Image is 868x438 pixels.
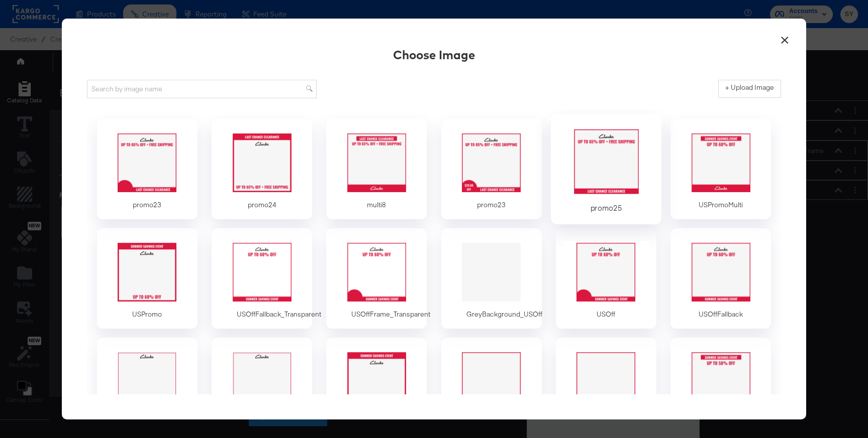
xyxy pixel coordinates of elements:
div: CALogo [441,338,542,438]
div: multi8 [351,200,402,210]
div: promo24 [237,200,287,210]
div: USOffFallback_Transparent [237,310,321,319]
div: GreyBackground_USOff [466,310,542,319]
div: promo23 [122,200,172,210]
div: promo25 [578,203,634,213]
button: × [776,29,794,47]
div: multi8 [326,119,427,219]
div: USOffFrame_Transparent [326,228,427,329]
input: Search by image name [87,80,317,98]
div: USPromoMulti [670,119,771,219]
div: USOffFrame_Transparent [351,310,430,319]
button: + Upload Image [718,80,781,98]
div: Choose Image [393,46,475,63]
div: CACollage [212,338,312,438]
div: promo23 [97,119,198,219]
div: promo24 [212,119,312,219]
div: CALogo [556,338,656,438]
div: CAMulti [670,338,771,438]
div: USPromo [97,228,198,329]
div: USPromoMulti [696,200,746,210]
div: promo23 [441,119,542,219]
div: CAPromo [326,338,427,438]
div: USOffFallback [670,228,771,329]
div: GreyBackground_USOff [441,228,542,329]
div: USOffFallback_Transparent [212,228,312,329]
label: + Upload Image [725,83,774,92]
div: USPromoCollage [97,338,198,438]
div: USPromo [122,310,172,319]
div: USOffFallback [696,310,746,319]
div: promo23 [466,200,517,210]
div: USOff [581,310,631,319]
div: promo25 [551,114,661,224]
div: USOff [556,228,656,329]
